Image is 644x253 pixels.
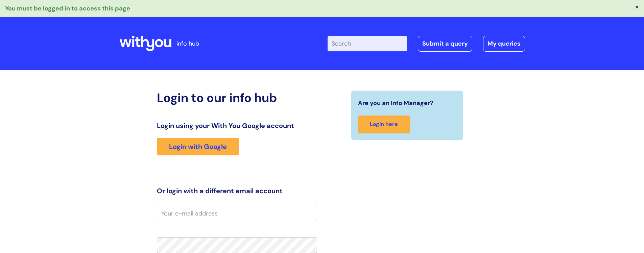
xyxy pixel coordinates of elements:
[418,36,472,51] a: Submit a query
[157,187,317,195] h3: Or login with a different email account
[483,36,525,51] a: My queries
[328,36,407,51] input: Search
[157,206,317,221] input: Your e-mail address
[157,91,317,105] h2: Login to our info hub
[358,98,433,108] span: Are you an Info Manager?
[635,4,639,10] button: ×
[157,122,317,130] h3: Login using your With You Google account
[176,38,199,49] p: info hub
[157,138,239,155] a: Login with Google
[358,116,410,133] a: Login here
